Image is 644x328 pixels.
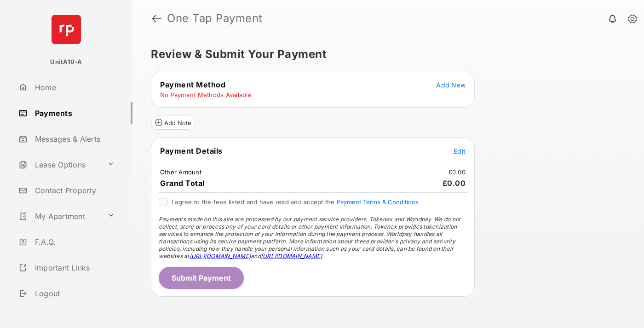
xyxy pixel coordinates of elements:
[454,146,466,155] button: Edit
[160,146,223,155] span: Payment Details
[159,267,244,289] button: Submit Payment
[160,178,205,188] span: Grand Total
[160,80,225,89] span: Payment Method
[15,128,132,150] a: Messages & Alerts
[15,154,103,176] a: Lease Options
[436,80,466,89] button: Add New
[15,231,132,253] a: F.A.Q.
[15,102,132,124] a: Payments
[443,178,466,188] span: £0.00
[172,198,419,206] span: I agree to the fees listed and have read and accept the
[454,147,466,155] span: Edit
[52,15,81,44] img: svg+xml;base64,PHN2ZyB4bWxucz0iaHR0cDovL3d3dy53My5vcmcvMjAwMC9zdmciIHdpZHRoPSI2NCIgaGVpZ2h0PSI2NC...
[160,91,252,99] td: No Payment Methods Available
[15,205,103,227] a: My Apartment
[15,282,132,305] a: Logout
[167,13,263,24] strong: One Tap Payment
[15,257,118,279] a: Important Links
[160,168,202,176] td: Other Amount
[15,179,132,201] a: Contact Property
[151,115,195,130] button: Add Note
[436,81,466,89] span: Add New
[15,76,132,98] a: Home
[151,49,618,60] h5: Review & Submit Your Payment
[337,198,419,206] button: I agree to the fees listed and have read and accept the
[190,253,251,259] a: [URL][DOMAIN_NAME]
[448,168,466,176] td: £0.00
[50,58,82,67] p: UnitA10-A
[159,216,460,259] span: Payments made on this site are processed by our payment service providers, Tokenex and Worldpay. ...
[261,253,322,259] a: [URL][DOMAIN_NAME]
